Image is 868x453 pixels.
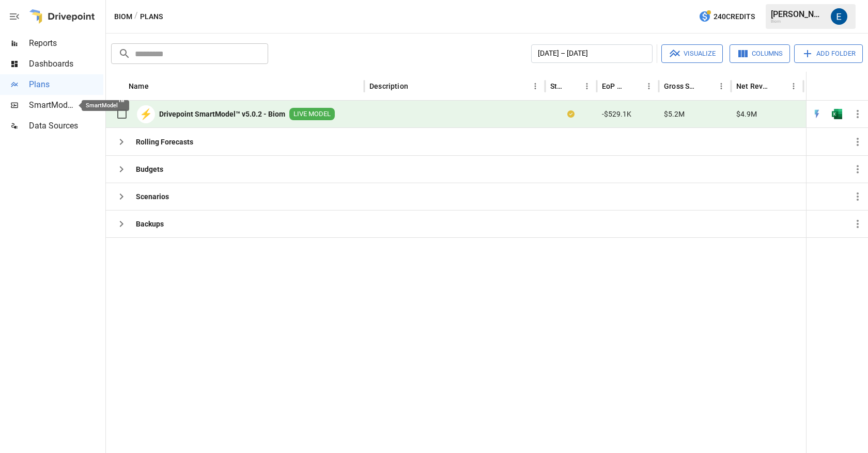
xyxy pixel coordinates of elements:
[129,82,149,90] div: Name
[642,79,656,93] button: EoP Cash column menu
[159,109,285,119] b: Drivepoint SmartModel™ v5.0.2 - Biom
[812,109,822,119] div: Open in Quick Edit
[29,37,103,50] span: Reports
[82,100,129,111] div: SmartModel
[565,79,580,93] button: Sort
[661,44,723,63] button: Visualize
[714,79,729,93] button: Gross Sales column menu
[730,44,790,63] button: Columns
[528,79,542,93] button: Description column menu
[29,120,103,132] span: Data Sources
[832,109,842,119] div: Open in Excel
[714,10,755,23] span: 240 Credits
[664,109,685,119] span: $5.2M
[812,109,822,119] img: quick-edit-flash.b8aec18c.svg
[602,82,626,90] div: EoP Cash
[134,10,138,23] div: /
[136,137,193,147] b: Rolling Forecasts
[664,82,699,90] div: Gross Sales
[627,79,642,93] button: Sort
[772,79,786,93] button: Sort
[550,82,564,90] div: Status
[567,109,575,119] div: Your plan has changes in Excel that are not reflected in the Drivepoint Data Warehouse, select "S...
[136,164,163,174] b: Budgets
[694,7,759,26] button: 240Credits
[369,82,408,90] div: Description
[580,79,594,93] button: Status column menu
[602,109,631,119] span: -$529.1K
[409,79,424,93] button: Sort
[832,109,842,119] img: excel-icon.76473adf.svg
[289,109,335,119] span: LIVE MODEL
[118,97,125,110] span: ™
[114,10,132,23] button: Biom
[786,79,801,93] button: Net Revenue column menu
[825,2,854,31] button: Ellyn Stastny
[736,82,771,90] div: Net Revenue
[794,44,863,63] button: Add Folder
[136,191,169,202] b: Scenarios
[136,219,164,229] b: Backups
[29,99,74,111] span: SmartModel
[150,79,164,93] button: Sort
[29,78,103,91] span: Plans
[771,19,825,24] div: Biom
[700,79,714,93] button: Sort
[854,79,868,93] button: Sort
[771,9,825,19] div: [PERSON_NAME]
[74,98,81,110] span: ™
[831,8,847,25] img: Ellyn Stastny
[531,44,653,63] button: [DATE] – [DATE]
[137,105,155,123] div: ⚡
[736,109,757,119] span: $4.9M
[29,58,103,70] span: Dashboards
